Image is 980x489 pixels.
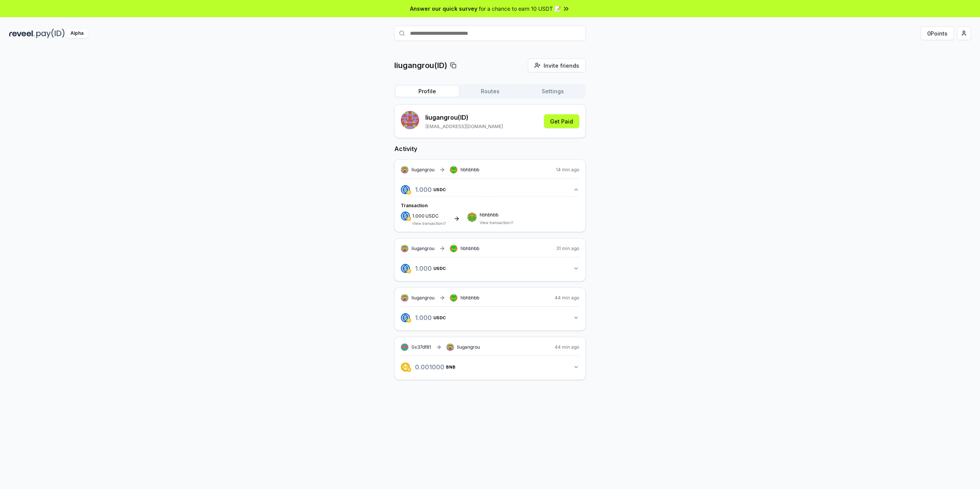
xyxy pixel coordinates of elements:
button: 0Points [921,26,954,40]
span: liugangrou [412,245,434,252]
span: hbhbhbb [461,295,479,301]
a: View transaction [412,221,443,226]
a: View transaction [480,220,510,225]
span: 0x37df81 [412,344,431,350]
span: USDC [425,214,439,218]
button: Invite friends [528,58,586,72]
img: logo.png [401,185,410,194]
span: USDC [433,315,446,320]
span: liugangrou [412,295,434,301]
img: logo.png [407,318,411,323]
p: liugangrou(ID) [394,60,447,71]
span: hbhbhbb [461,245,479,252]
button: 1.000USDC [401,311,579,324]
button: 1.000USDC [401,183,579,196]
p: [EMAIL_ADDRESS][DOMAIN_NAME] [425,123,503,130]
div: Alpha [66,29,88,38]
button: Settings [521,86,584,97]
span: Answer our quick survey [410,5,477,13]
span: 1.000 [412,213,425,219]
button: Profile [396,86,459,97]
img: reveel_dark [9,29,35,38]
img: logo.png [401,264,410,273]
div: 1.000USDC [401,196,579,226]
img: logo.png [407,269,411,273]
img: logo.png [401,313,410,322]
img: logo.png [401,362,410,372]
span: liugangrou [457,344,480,350]
span: hbhbhbb [480,213,513,217]
img: logo.png [407,367,411,372]
span: USDC [433,187,446,192]
span: 31 min ago [556,245,579,252]
span: USDC [433,266,446,271]
span: BNB [446,365,456,369]
img: logo.png [407,190,411,195]
button: Get Paid [544,114,579,128]
span: 14 min ago [556,167,579,173]
img: pay_id [36,29,65,38]
button: Routes [459,86,521,97]
span: hbhbhbb [461,167,479,173]
span: 44 min ago [555,344,579,350]
button: 0.001000BNB [401,361,579,374]
h2: Activity [394,144,586,153]
span: Transaction [401,203,428,208]
p: liugangrou (ID) [425,113,503,122]
span: for a chance to earn 10 USDT 📝 [479,5,561,13]
span: liugangrou [412,167,434,173]
button: 1.000USDC [401,262,579,275]
img: logo.png [401,211,410,221]
span: Invite friends [544,62,579,70]
span: 44 min ago [555,295,579,301]
img: logo.png [407,216,411,221]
